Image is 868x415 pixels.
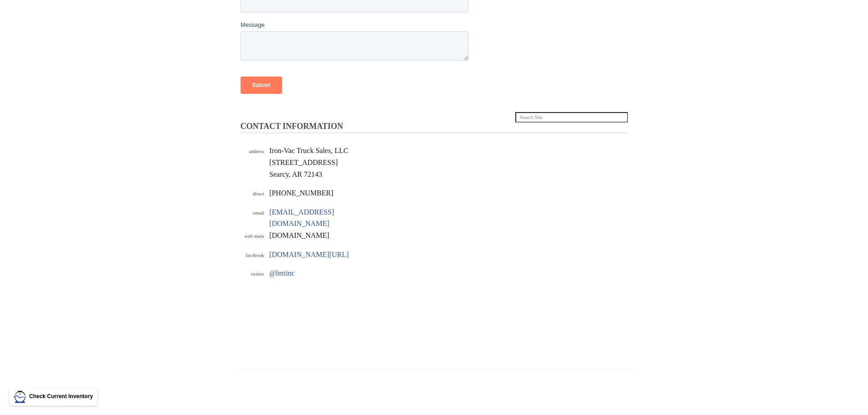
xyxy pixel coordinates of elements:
[269,269,295,277] a: @lmtinc
[515,112,628,123] input: Search Site
[269,208,334,228] a: [EMAIL_ADDRESS][DOMAIN_NAME]
[244,233,264,239] span: web main
[251,271,264,277] span: twitter
[246,252,264,258] span: facebook
[249,149,264,154] span: address
[252,191,264,196] span: direct
[253,210,264,215] span: email
[269,147,348,178] span: Iron-Vac Truck Sales, LLC [STREET_ADDRESS] Searcy, AR 72143
[269,251,349,258] a: [DOMAIN_NAME][URL]
[14,390,26,403] img: LMT Icon
[29,392,93,401] p: Check Current Inventory
[269,231,329,239] span: [DOMAIN_NAME]
[269,189,333,197] span: [PHONE_NUMBER]
[241,122,344,131] span: CONTACT INFORMATION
